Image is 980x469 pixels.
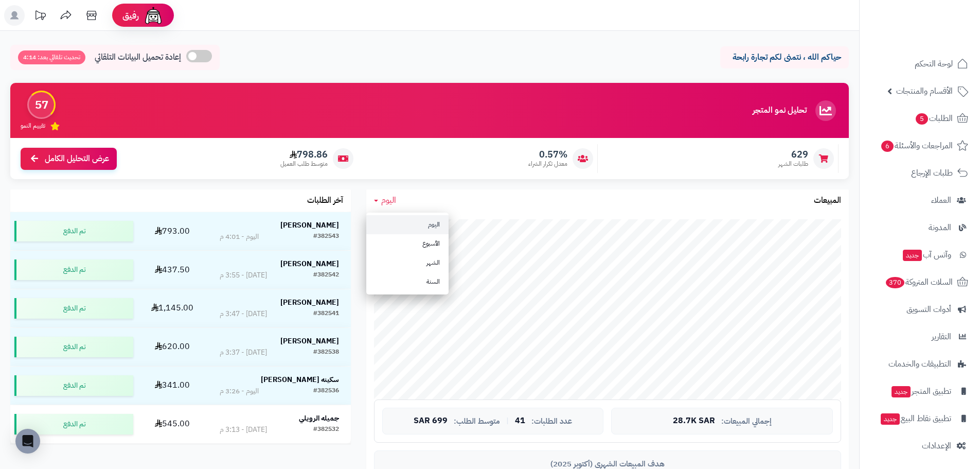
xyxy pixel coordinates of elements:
[21,121,45,130] span: تقييم النمو
[15,429,40,454] div: Open Intercom Messenger
[137,212,208,250] td: 793.00
[137,328,208,366] td: 620.00
[910,26,970,48] img: logo-2.png
[866,133,974,158] a: المراجعات والأسئلة6
[880,138,953,153] span: المراجعات والأسئلة
[143,5,164,26] img: ai-face.png
[886,277,904,288] span: 370
[922,439,951,453] span: الإعدادات
[673,416,715,426] span: 28.7K SAR
[866,406,974,431] a: تطبيق نقاط البيعجديد
[14,414,133,435] div: تم الدفع
[931,193,951,207] span: العملاء
[778,160,808,168] span: طلبات الشهر
[14,298,133,319] div: تم الدفع
[866,106,974,131] a: الطلبات5
[366,234,449,253] a: الأسبوع
[814,196,841,205] h3: المبيعات
[515,416,525,426] span: 41
[366,253,449,272] a: الشهر
[220,425,267,435] div: [DATE] - 3:13 م
[381,194,396,206] span: اليوم
[866,51,974,76] a: لوحة التحكم
[866,352,974,376] a: التطبيقات والخدمات
[506,417,509,425] span: |
[220,309,267,319] div: [DATE] - 3:47 م
[220,270,267,281] div: [DATE] - 3:55 م
[929,220,951,235] span: المدونة
[896,84,953,98] span: الأقسام والمنتجات
[14,221,133,241] div: تم الدفع
[220,386,259,396] div: اليوم - 3:26 م
[366,272,449,291] a: السنة
[21,148,117,170] a: عرض التحليل الكامل
[753,106,807,115] h3: تحليل نمو المتجر
[122,9,139,22] span: رفيق
[313,425,339,435] div: #382532
[313,386,339,396] div: #382536
[95,51,181,63] span: إعادة تحميل البيانات التلقائي
[220,232,259,242] div: اليوم - 4:01 م
[892,386,911,397] span: جديد
[14,375,133,396] div: تم الدفع
[531,417,572,426] span: عدد الطلبات:
[880,411,951,426] span: تطبيق نقاط البيع
[14,337,133,357] div: تم الدفع
[902,248,951,262] span: وآتس آب
[137,289,208,327] td: 1,145.00
[866,379,974,404] a: تطبيق المتجرجديد
[866,297,974,322] a: أدوات التسويق
[866,242,974,267] a: وآتس آبجديد
[906,302,951,317] span: أدوات التسويق
[903,250,922,261] span: جديد
[881,413,900,425] span: جديد
[280,297,339,308] strong: [PERSON_NAME]
[885,275,953,289] span: السلات المتروكة
[890,384,951,398] span: تطبيق المتجر
[18,50,85,64] span: تحديث تلقائي بعد: 4:14
[528,160,567,168] span: معدل تكرار الشراء
[137,251,208,289] td: 437.50
[313,309,339,319] div: #382541
[778,149,808,160] span: 629
[881,141,894,152] span: 6
[220,348,267,358] div: [DATE] - 3:37 م
[14,259,133,280] div: تم الدفع
[307,196,343,205] h3: آخر الطلبات
[911,166,953,180] span: طلبات الإرجاع
[374,195,396,206] a: اليوم
[299,413,339,424] strong: جميله الرويلي
[280,220,339,231] strong: [PERSON_NAME]
[414,416,448,426] span: 699 SAR
[915,57,953,71] span: لوحة التحكم
[866,324,974,349] a: التقارير
[721,417,772,426] span: إجمالي المبيعات:
[866,433,974,458] a: الإعدادات
[866,188,974,213] a: العملاء
[932,329,951,344] span: التقارير
[888,357,951,371] span: التطبيقات والخدمات
[866,270,974,294] a: السلات المتروكة370
[866,161,974,185] a: طلبات الإرجاع
[916,113,928,125] span: 5
[280,160,328,168] span: متوسط طلب العميل
[280,149,328,160] span: 798.86
[137,367,208,405] td: 341.00
[866,215,974,240] a: المدونة
[27,5,53,28] a: تحديثات المنصة
[280,258,339,269] strong: [PERSON_NAME]
[528,149,567,160] span: 0.57%
[137,405,208,443] td: 545.00
[313,270,339,281] div: #382542
[280,336,339,346] strong: [PERSON_NAME]
[261,374,339,385] strong: سكينه [PERSON_NAME]
[454,417,500,426] span: متوسط الطلب:
[45,153,109,165] span: عرض التحليل الكامل
[313,232,339,242] div: #382543
[313,348,339,358] div: #382538
[366,215,449,234] a: اليوم
[728,51,841,63] p: حياكم الله ، نتمنى لكم تجارة رابحة
[915,111,953,126] span: الطلبات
